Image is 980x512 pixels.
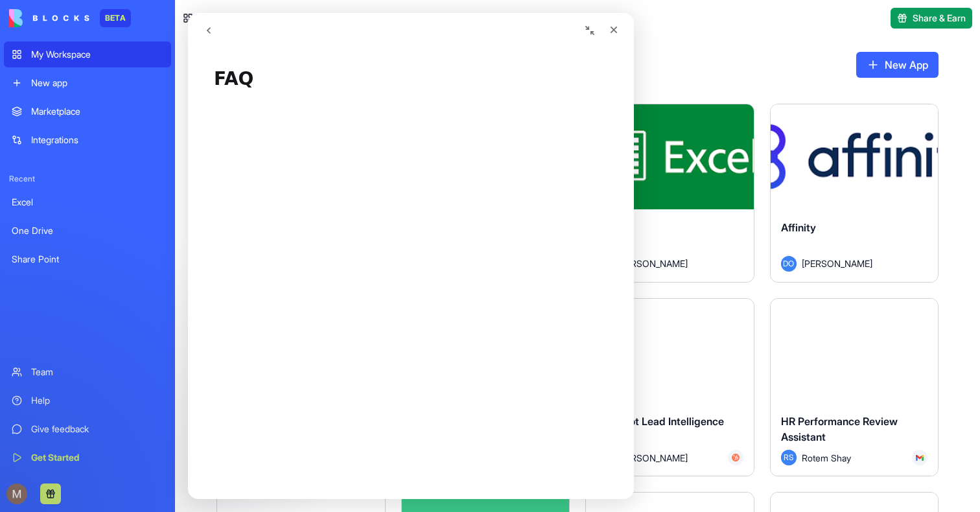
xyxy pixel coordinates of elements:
[31,366,163,378] div: Team
[12,196,163,209] div: Excel
[4,246,171,272] a: Share Point
[31,105,163,118] div: Marketplace
[4,41,171,67] a: My Workspace
[732,454,740,461] img: Hubspot_zz4hgj.svg
[31,423,163,436] div: Give feedback
[770,104,939,283] a: AffinityDO[PERSON_NAME]
[781,415,898,443] span: HR Performance Review Assistant
[802,451,851,465] span: Rotem Shay
[596,415,724,443] span: HubSpot Lead Intelligence Hub
[4,416,171,442] a: Give feedback
[4,218,171,244] a: One Drive
[12,253,163,266] div: Share Point
[781,256,797,272] span: DO
[617,257,688,270] span: [PERSON_NAME]
[4,388,171,413] a: Help
[188,13,634,499] iframe: Intercom live chat
[9,9,131,27] a: BETA
[100,9,131,27] div: BETA
[4,174,171,184] span: Recent
[913,12,966,25] span: Share & Earn
[4,445,171,471] a: Get Started
[585,298,754,477] a: HubSpot Lead Intelligence HubAvatar[PERSON_NAME]
[617,451,688,465] span: [PERSON_NAME]
[916,454,924,461] img: Gmail_trouth.svg
[770,298,939,477] a: HR Performance Review AssistantRSRotem Shay
[856,52,939,78] a: New App
[4,127,171,153] a: Integrations
[4,189,171,215] a: Excel
[31,451,163,464] div: Get Started
[201,10,273,26] span: My Workspace
[891,8,972,29] button: Share & Earn
[781,450,797,465] span: RS
[4,359,171,385] a: Team
[31,48,163,61] div: My Workspace
[802,257,872,270] span: [PERSON_NAME]
[31,134,163,146] div: Integrations
[31,394,163,407] div: Help
[4,70,171,96] a: New app
[4,99,171,124] a: Marketplace
[9,9,89,27] img: logo
[781,221,816,234] span: Affinity
[31,76,163,89] div: New app
[6,483,27,504] img: ACg8ocLQ2_qLyJ0M0VMJVQI53zu8i_zRcLLJVtdBHUBm2D4_RUq3eQ=s96-c
[585,104,754,283] a: ExcelDO[PERSON_NAME]
[12,224,163,237] div: One Drive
